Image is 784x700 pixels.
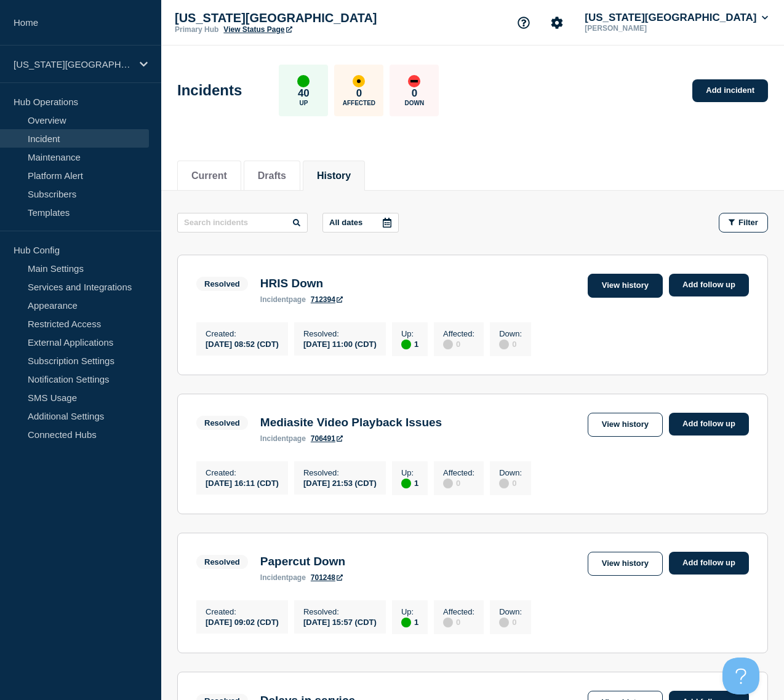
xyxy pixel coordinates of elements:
[206,607,279,616] p: Created :
[196,416,248,430] span: Resolved
[499,468,522,477] p: Down :
[669,274,749,296] a: Add follow up
[443,479,453,488] div: disabled
[511,10,537,36] button: Support
[258,170,286,181] button: Drafts
[311,434,343,443] a: 706491
[297,75,310,87] div: up
[401,477,418,488] div: 1
[401,618,411,627] div: up
[669,413,749,436] a: Add follow up
[405,100,425,106] p: Down
[499,477,522,488] div: 0
[223,25,292,34] a: View Status Page
[401,338,418,349] div: 1
[177,82,242,99] h1: Incidents
[177,213,308,233] input: Search incidents
[401,340,411,349] div: up
[499,479,509,488] div: disabled
[260,295,306,304] p: page
[356,87,362,100] p: 0
[206,616,279,627] div: [DATE] 09:02 (CDT)
[303,477,377,488] div: [DATE] 21:53 (CDT)
[14,59,132,70] p: [US_STATE][GEOGRAPHIC_DATA]
[303,607,377,616] p: Resolved :
[401,329,418,338] p: Up :
[196,555,248,569] span: Resolved
[443,329,474,338] p: Affected :
[401,607,418,616] p: Up :
[317,170,351,181] button: History
[443,618,453,627] div: disabled
[196,277,248,291] span: Resolved
[499,340,509,349] div: disabled
[669,552,749,575] a: Add follow up
[692,79,768,102] a: Add incident
[738,218,758,227] span: Filter
[303,616,377,627] div: [DATE] 15:57 (CDT)
[401,468,418,477] p: Up :
[206,329,279,338] p: Created :
[582,24,710,33] p: [PERSON_NAME]
[582,12,770,24] button: [US_STATE][GEOGRAPHIC_DATA]
[443,468,474,477] p: Affected :
[260,295,289,304] span: incident
[299,100,308,106] p: Up
[408,75,420,87] div: down
[719,213,768,233] button: Filter
[175,11,421,25] p: [US_STATE][GEOGRAPHIC_DATA]
[260,555,345,568] h3: Papercut Down
[260,573,289,582] span: incident
[206,338,279,349] div: [DATE] 08:52 (CDT)
[443,338,474,349] div: 0
[443,340,453,349] div: disabled
[260,573,306,582] p: page
[311,295,343,304] a: 712394
[298,87,310,100] p: 40
[260,416,442,429] h3: Mediasite Video Playback Issues
[443,616,474,627] div: 0
[499,607,522,616] p: Down :
[322,213,399,233] button: All dates
[499,338,522,349] div: 0
[588,413,663,437] a: View history
[353,75,365,87] div: affected
[303,468,377,477] p: Resolved :
[343,100,375,106] p: Affected
[260,277,343,290] h3: HRIS Down
[499,616,522,627] div: 0
[260,434,306,443] p: page
[412,87,417,100] p: 0
[329,218,362,227] p: All dates
[588,274,663,298] a: View history
[443,477,474,488] div: 0
[260,434,289,443] span: incident
[206,468,279,477] p: Created :
[311,573,343,582] a: 701248
[175,25,218,34] p: Primary Hub
[722,658,759,694] iframe: Help Scout Beacon - Open
[443,607,474,616] p: Affected :
[499,618,509,627] div: disabled
[544,10,570,36] button: Account settings
[191,170,227,181] button: Current
[499,329,522,338] p: Down :
[303,329,377,338] p: Resolved :
[588,552,663,576] a: View history
[401,616,418,627] div: 1
[401,479,411,488] div: up
[206,477,279,488] div: [DATE] 16:11 (CDT)
[303,338,377,349] div: [DATE] 11:00 (CDT)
